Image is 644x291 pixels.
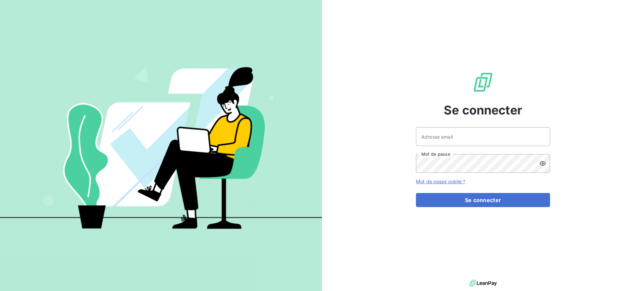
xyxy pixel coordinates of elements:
input: placeholder [416,127,550,146]
img: Logo LeanPay [472,71,494,93]
img: logo [469,278,497,288]
button: Se connecter [416,193,550,207]
span: Se connecter [444,101,522,119]
a: Mot de passe oublié ? [416,179,465,184]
